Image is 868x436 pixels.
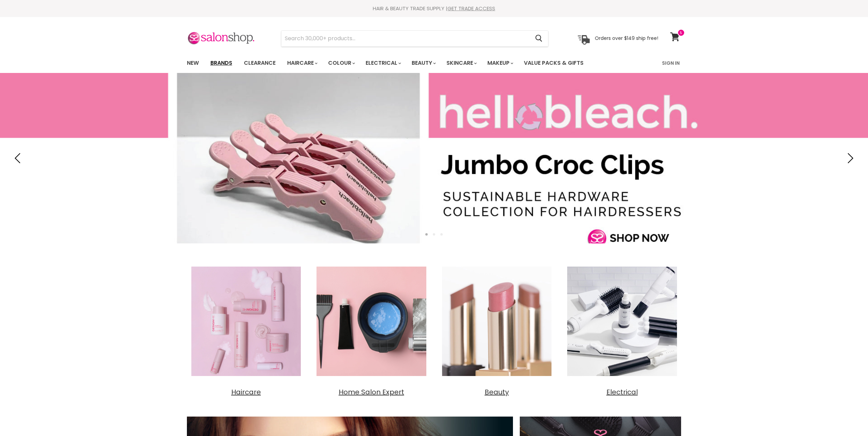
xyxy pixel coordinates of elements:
[312,262,431,381] img: Home Salon Expert
[441,56,481,70] a: Skincare
[239,56,281,70] a: Clearance
[425,233,428,236] li: Page dot 1
[281,31,530,46] input: Search
[530,31,548,46] button: Search
[312,262,431,397] a: Home Salon Expert Home Salon Expert
[433,233,435,236] li: Page dot 2
[606,387,638,397] span: Electrical
[440,233,443,236] li: Page dot 3
[658,56,684,70] a: Sign In
[438,262,556,381] img: Beauty
[231,387,261,397] span: Haircare
[187,262,306,381] img: Haircare
[482,56,517,70] a: Makeup
[407,56,440,70] a: Beauty
[178,5,690,12] div: HAIR & BEAUTY TRADE SUPPLY |
[187,262,306,397] a: Haircare Haircare
[438,262,556,397] a: Beauty Beauty
[323,56,359,70] a: Colour
[281,30,548,47] form: Product
[595,35,658,41] p: Orders over $149 ship free!
[282,56,322,70] a: Haircare
[339,387,404,397] span: Home Salon Expert
[182,56,204,70] a: New
[563,262,681,397] a: Electrical Electrical
[205,56,237,70] a: Brands
[842,151,856,165] button: Next
[12,151,26,165] button: Previous
[178,53,690,73] nav: Main
[361,56,405,70] a: Electrical
[485,387,509,397] span: Beauty
[563,262,681,381] img: Electrical
[519,56,589,70] a: Value Packs & Gifts
[447,5,495,12] a: GET TRADE ACCESS
[182,53,623,73] ul: Main menu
